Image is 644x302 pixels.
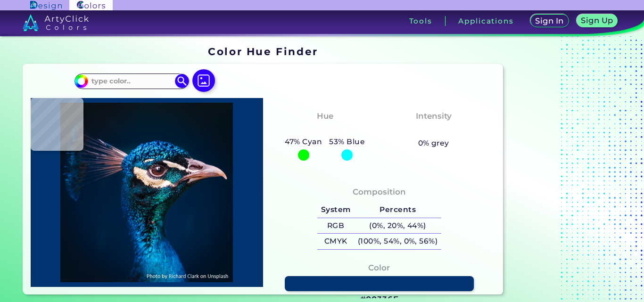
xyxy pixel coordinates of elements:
h5: CMYK [317,234,354,249]
a: Sign Up [578,15,616,27]
img: icon search [175,74,189,88]
img: ArtyClick Design logo [30,1,62,10]
h4: Hue [317,109,333,123]
h4: Composition [353,185,406,199]
input: type color.. [88,75,176,88]
h5: Sign Up [582,17,612,24]
img: img_pavlin.jpg [35,103,258,282]
h5: (0%, 20%, 44%) [354,218,441,234]
h5: Sign In [537,17,563,24]
h5: 0% grey [418,137,449,149]
h5: 47% Cyan [281,136,326,148]
a: Sign In [532,15,568,27]
h3: Applications [458,17,513,24]
h5: 53% Blue [326,136,369,148]
h5: RGB [317,218,354,234]
h5: System [317,202,354,218]
img: icon picture [192,69,215,92]
h3: Tools [409,17,432,24]
iframe: Advertisement [507,42,625,298]
h4: Intensity [416,109,452,123]
h4: Color [368,261,390,275]
h1: Color Hue Finder [208,44,318,58]
h5: Percents [354,202,441,218]
h5: (100%, 54%, 0%, 56%) [354,234,441,249]
h3: Cyan-Blue [298,124,352,136]
h3: Vibrant [413,124,454,136]
img: logo_artyclick_colors_white.svg [23,14,89,31]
